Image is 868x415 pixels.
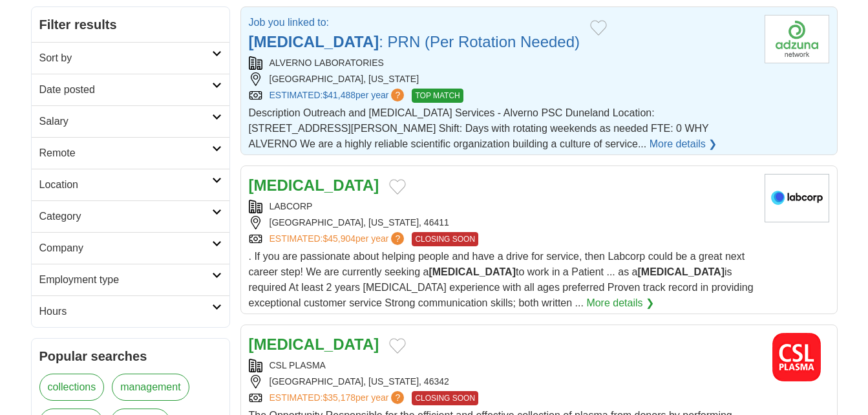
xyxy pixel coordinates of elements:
[412,232,478,246] span: CLOSING SOON
[39,240,212,256] h2: Company
[39,346,222,366] h2: Popular searches
[765,333,829,381] img: CSL Plasma logo
[32,264,229,295] a: Employment type
[389,179,406,195] button: Add to favorite jobs
[270,89,407,103] a: ESTIMATED:$41,488per year?
[270,360,326,370] a: CSL PLASMA
[32,232,229,264] a: Company
[32,200,229,232] a: Category
[32,105,229,137] a: Salary
[39,209,212,224] h2: Category
[112,374,189,401] a: management
[39,114,212,129] h2: Salary
[323,90,355,100] span: $41,488
[39,145,212,161] h2: Remote
[249,216,754,229] div: [GEOGRAPHIC_DATA], [US_STATE], 46411
[270,201,313,211] a: LABCORP
[765,174,829,222] img: LabCorp logo
[638,266,725,277] strong: [MEDICAL_DATA]
[323,233,355,244] span: $45,904
[39,374,105,401] a: collections
[429,266,516,277] strong: [MEDICAL_DATA]
[249,176,379,194] a: [MEDICAL_DATA]
[249,72,754,86] div: [GEOGRAPHIC_DATA], [US_STATE]
[391,89,404,101] span: ?
[39,272,212,288] h2: Employment type
[39,50,212,66] h2: Sort by
[412,89,463,103] span: TOP MATCH
[32,74,229,105] a: Date posted
[249,107,709,149] span: Description Outreach and [MEDICAL_DATA] Services - Alverno PSC Duneland Location: [STREET_ADDRESS...
[249,251,754,308] span: . If you are passionate about helping people and have a drive for service, then Labcorp could be ...
[32,137,229,169] a: Remote
[586,295,654,311] a: More details ❯
[590,20,607,36] button: Add to favorite jobs
[323,392,355,403] span: $35,178
[39,177,212,193] h2: Location
[249,375,754,388] div: [GEOGRAPHIC_DATA], [US_STATE], 46342
[249,33,580,50] a: [MEDICAL_DATA]: PRN (Per Rotation Needed)
[650,136,717,152] a: More details ❯
[391,391,404,404] span: ?
[249,15,580,30] p: Job you linked to:
[249,56,754,70] div: ALVERNO LABORATORIES
[391,232,404,245] span: ?
[249,335,379,353] a: [MEDICAL_DATA]
[32,42,229,74] a: Sort by
[39,304,212,319] h2: Hours
[765,15,829,63] img: Company logo
[39,82,212,98] h2: Date posted
[32,7,229,42] h2: Filter results
[32,295,229,327] a: Hours
[412,391,478,405] span: CLOSING SOON
[270,391,407,405] a: ESTIMATED:$35,178per year?
[32,169,229,200] a: Location
[249,33,379,50] strong: [MEDICAL_DATA]
[270,232,407,246] a: ESTIMATED:$45,904per year?
[389,338,406,354] button: Add to favorite jobs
